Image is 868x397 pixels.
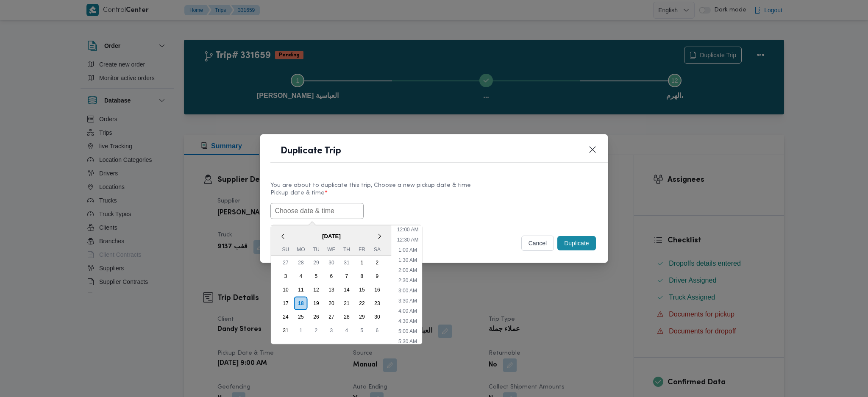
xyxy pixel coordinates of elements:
button: cancel [521,236,554,251]
button: Duplicate [557,236,595,250]
button: Closes this modal window [587,144,598,155]
div: You are about to duplicate this trip, Choose a new pickup date & time [270,181,597,190]
ul: Time [393,225,422,344]
li: 12:00 AM [393,225,422,234]
input: Choose date & time [270,203,364,219]
h1: Duplicate Trip [281,144,341,158]
label: Pickup date & time [270,190,597,203]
